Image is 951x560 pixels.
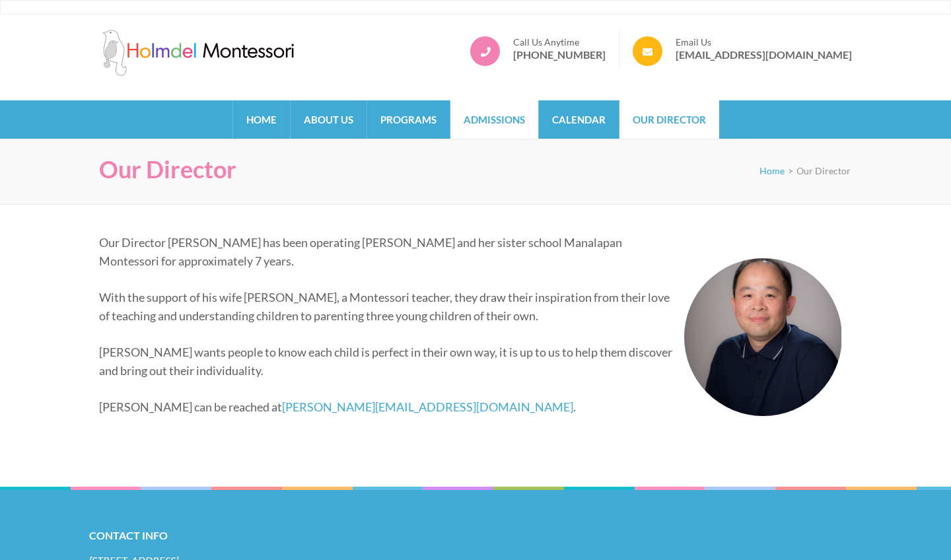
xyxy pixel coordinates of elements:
h2: Contact Info [89,526,862,545]
a: [PERSON_NAME][EMAIL_ADDRESS][DOMAIN_NAME] [282,400,573,414]
a: Our Director [619,100,719,139]
p: [PERSON_NAME] wants people to know each child is perfect in their own way, it is up to us to help... [99,343,842,380]
img: Holmdel Montessori School [99,30,297,76]
a: [PHONE_NUMBER] [513,48,606,61]
a: Programs [367,100,450,139]
p: With the support of his wife [PERSON_NAME], a Montessori teacher, they draw their inspiration fro... [99,288,842,325]
p: [PERSON_NAME] can be reached at . [99,398,842,416]
a: Home [759,165,785,176]
a: About Us [291,100,367,139]
span: Email Us [676,36,852,48]
span: Call Us Anytime [513,36,606,48]
a: Admissions [450,100,538,139]
p: Our Director [PERSON_NAME] has been operating [PERSON_NAME] and her sister school Manalapan Monte... [99,233,842,270]
span: > [788,165,793,176]
h1: Our Director [99,155,236,184]
a: Home [233,100,290,139]
a: [EMAIL_ADDRESS][DOMAIN_NAME] [676,48,852,61]
a: Calendar [539,100,619,139]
